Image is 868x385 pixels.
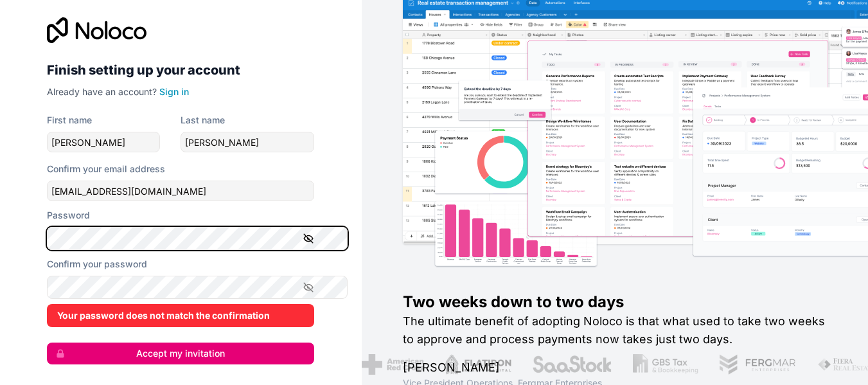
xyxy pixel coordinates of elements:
span: Already have an account? [47,86,157,97]
div: Your password does not match the confirmation [47,304,314,327]
input: given-name [47,132,160,152]
h1: [PERSON_NAME] [403,359,827,377]
label: Confirm your password [47,258,147,271]
a: Sign in [159,86,189,97]
input: Password [47,227,348,250]
input: Email address [47,181,314,201]
label: Password [47,209,90,222]
label: First name [47,114,92,127]
label: Last name [181,114,225,127]
label: Confirm your email address [47,163,165,175]
img: /assets/american-red-cross-BAupjrZR.png [360,354,423,375]
h2: Finish setting up your account [47,58,314,82]
button: Accept my invitation [47,343,314,364]
h1: Two weeks down to two days [403,292,827,312]
input: Confirm password [47,276,348,299]
h2: The ultimate benefit of adopting Noloco is that what used to take two weeks to approve and proces... [403,312,827,348]
input: family-name [181,132,314,152]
